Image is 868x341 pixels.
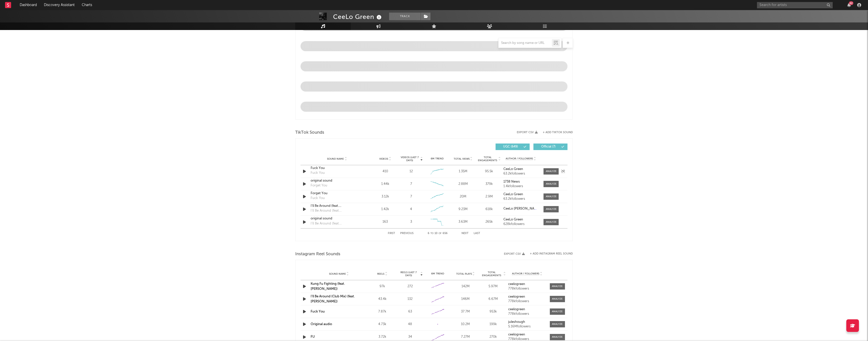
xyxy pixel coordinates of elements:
[503,185,538,188] div: 1.4k followers
[295,130,324,136] span: TikTok Sounds
[481,322,506,327] div: 199k
[400,232,414,235] button: Previous
[503,207,569,210] strong: CeeLo [PERSON_NAME] & [PERSON_NAME]
[430,232,433,235] span: to
[477,169,501,174] div: 95.5k
[499,145,522,148] span: UGC ( 649 )
[295,251,340,257] span: Instagram Reel Sounds
[530,252,573,255] button: + Add Instagram Reel Sound
[525,252,573,255] div: + Add Instagram Reel Sound
[538,131,573,134] button: + Add TikTok Sound
[537,145,560,148] span: Official ( 7 )
[373,194,397,199] div: 3.12k
[456,272,472,275] span: Total Plays
[454,157,470,160] span: Total Views
[543,131,573,134] button: + Add TikTok Sound
[481,284,506,289] div: 5.97M
[503,193,523,196] strong: CeeLo Green
[410,207,412,212] div: 4
[453,284,478,289] div: 142M
[311,208,363,213] div: I'll Be Around (feat. [PERSON_NAME]) - Radio Mix
[311,282,345,291] a: Kung Fu Fighting (feat. [PERSON_NAME])
[373,207,397,212] div: 1.42k
[503,218,523,221] strong: CeeLo Green
[508,308,525,311] strong: ceelogreen
[453,297,478,302] div: 146M
[373,182,397,187] div: 1.44k
[451,182,475,187] div: 2.88M
[508,337,546,341] div: 778k followers
[481,271,503,277] span: Total Engagements
[508,282,546,286] a: ceelogreen
[399,156,420,162] span: Videos (last 7 days)
[373,219,397,224] div: 163
[453,309,478,314] div: 37.7M
[849,1,853,5] div: 42
[477,219,501,224] div: 265k
[453,322,478,327] div: 10.2M
[503,180,538,184] a: 1738 News
[424,231,451,237] div: 6 10 656
[311,170,325,176] div: Fuck You
[503,193,538,196] a: CeeLo Green
[508,312,546,316] div: 778k followers
[508,325,546,328] div: 5.16M followers
[311,191,363,196] a: Forget You
[311,335,315,338] a: FU
[847,3,851,7] button: 42
[311,221,363,226] div: I'll Be Around (feat. [PERSON_NAME]) - Club Mix
[533,144,567,150] button: Official(7)
[370,334,395,339] div: 3.72k
[311,166,363,171] a: Fuck You
[477,207,501,212] div: 618k
[757,2,833,8] input: Search for artists
[451,194,475,199] div: 20M
[481,297,506,302] div: 6.67M
[311,216,363,221] a: original sound
[508,300,546,303] div: 778k followers
[410,182,412,187] div: 7
[311,295,355,303] a: I'll Be Around (Club Mix) (feat. [PERSON_NAME])
[410,219,412,224] div: 3
[397,284,423,289] div: 272
[508,287,546,291] div: 778k followers
[329,272,346,275] span: Sound Name
[388,232,395,235] button: First
[499,41,552,45] input: Search by song name or URL
[410,169,413,174] div: 12
[370,284,395,289] div: 97k
[311,204,363,209] a: I'll Be Around (feat. [PERSON_NAME]) (Radio Mix)
[481,309,506,314] div: 953k
[370,309,395,314] div: 7.87k
[503,167,538,171] a: CeeLo Green
[311,323,332,326] a: Original audio
[451,207,475,212] div: 9.23M
[503,172,538,176] div: 63.2k followers
[373,169,397,174] div: 410
[389,13,421,20] button: Track
[508,320,546,324] a: juleshough
[474,232,480,235] button: Last
[311,178,363,183] a: original sound
[477,156,498,162] span: Total Engagements
[410,194,412,199] div: 7
[481,334,506,339] div: 270k
[379,157,388,160] span: Videos
[503,222,538,226] div: 628k followers
[504,252,525,255] button: Export CSV
[397,322,423,327] div: 48
[508,295,546,299] a: ceelogreen
[311,310,325,313] a: Fuck You
[311,196,325,201] div: Fuck You
[508,308,546,311] a: ceelogreen
[508,282,525,286] strong: ceelogreen
[370,322,395,327] div: 4.73k
[508,333,525,336] strong: ceelogreen
[397,271,420,277] span: Reels (last 7 days)
[327,157,344,160] span: Sound Name
[503,167,523,171] strong: CeeLo Green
